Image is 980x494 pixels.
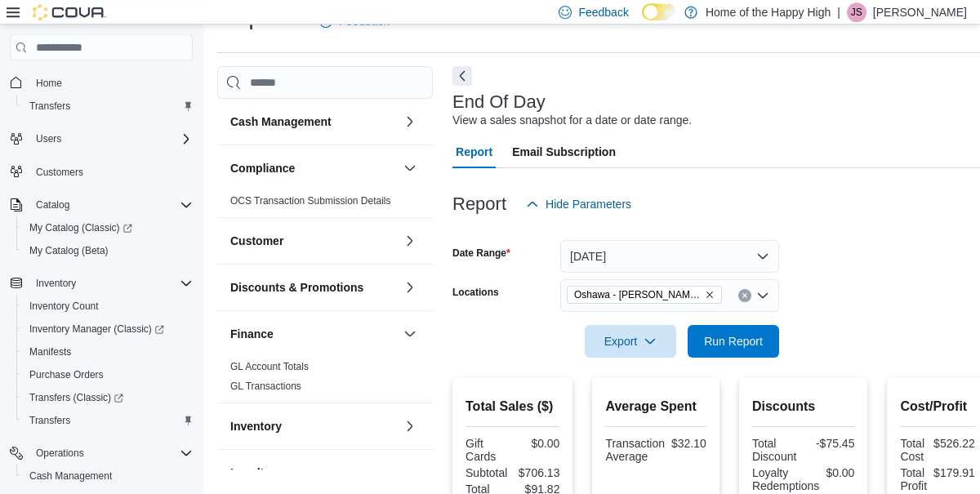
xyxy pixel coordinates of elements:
[230,279,363,296] h3: Discounts & Promotions
[23,342,193,362] span: Manifests
[230,418,282,434] h3: Inventory
[642,20,643,21] span: Dark Mode
[29,443,193,463] span: Operations
[756,289,769,302] button: Open list of options
[605,437,665,463] div: Transaction Average
[29,414,70,427] span: Transfers
[29,162,193,182] span: Customers
[16,465,199,487] button: Cash Management
[752,466,820,492] div: Loyalty Redemptions
[704,333,763,349] span: Run Report
[16,340,199,363] button: Manifests
[230,465,270,481] h3: Loyalty
[23,296,193,316] span: Inventory Count
[230,326,274,342] h3: Finance
[512,136,616,168] span: Email Subscription
[29,72,193,92] span: Home
[516,437,560,450] div: $0.00
[217,357,433,403] div: Finance
[230,360,309,373] span: GL Account Totals
[230,465,397,481] button: Loyalty
[688,325,779,358] button: Run Report
[217,191,433,217] div: Compliance
[900,397,974,416] h2: Cost/Profit
[671,437,706,450] div: $32.10
[230,326,397,342] button: Finance
[23,365,193,385] span: Purchase Orders
[230,160,295,176] h3: Compliance
[642,3,676,20] input: Dark Mode
[560,240,779,273] button: [DATE]
[23,411,77,430] a: Transfers
[230,113,397,130] button: Cash Management
[230,380,301,393] span: GL Transactions
[23,388,193,407] span: Transfers (Classic)
[230,361,309,372] a: GL Account Totals
[230,113,332,130] h3: Cash Management
[36,132,61,145] span: Users
[3,160,199,184] button: Customers
[752,437,800,463] div: Total Discount
[847,2,866,22] div: Jessica Sproul
[16,95,199,118] button: Transfers
[23,218,139,238] a: My Catalog (Classic)
[23,388,130,407] a: Transfers (Classic)
[546,196,631,212] span: Hide Parameters
[36,447,84,460] span: Operations
[230,381,301,392] a: GL Transactions
[29,129,193,149] span: Users
[230,279,397,296] button: Discounts & Promotions
[33,4,106,20] img: Cova
[933,437,975,450] div: $526.22
[452,92,546,112] h3: End Of Day
[465,397,559,416] h2: Total Sales ($)
[29,274,82,293] button: Inventory
[29,221,132,234] span: My Catalog (Classic)
[29,274,193,293] span: Inventory
[16,239,199,262] button: My Catalog (Beta)
[29,323,164,336] span: Inventory Manager (Classic)
[230,233,283,249] h3: Customer
[23,466,193,486] span: Cash Management
[23,365,110,385] a: Purchase Orders
[29,129,68,149] button: Users
[36,77,62,90] span: Home
[29,470,112,483] span: Cash Management
[36,198,69,211] span: Catalog
[29,100,70,113] span: Transfers
[585,325,676,358] button: Export
[23,241,115,260] a: My Catalog (Beta)
[29,368,104,381] span: Purchase Orders
[465,466,510,479] div: Subtotal
[230,418,397,434] button: Inventory
[452,286,499,299] label: Locations
[567,286,722,304] span: Oshawa - Gibb St - Friendly Stranger
[3,127,199,150] button: Users
[23,296,105,316] a: Inventory Count
[605,397,706,416] h2: Average Spent
[900,437,927,463] div: Total Cost
[706,2,831,22] p: Home of the Happy High
[873,2,967,22] p: [PERSON_NAME]
[738,289,751,302] button: Clear input
[29,391,123,404] span: Transfers (Classic)
[16,363,199,386] button: Purchase Orders
[23,319,193,339] span: Inventory Manager (Classic)
[837,2,840,22] p: |
[516,466,560,479] div: $706.13
[578,4,628,20] span: Feedback
[452,247,510,260] label: Date Range
[23,411,193,430] span: Transfers
[23,96,77,116] a: Transfers
[3,194,199,216] button: Catalog
[400,463,420,483] button: Loyalty
[23,96,193,116] span: Transfers
[900,466,927,492] div: Total Profit
[16,295,199,318] button: Inventory Count
[452,194,506,214] h3: Report
[519,188,638,220] button: Hide Parameters
[16,409,199,432] button: Transfers
[826,466,854,479] div: $0.00
[16,386,199,409] a: Transfers (Classic)
[705,290,715,300] button: Remove Oshawa - Gibb St - Friendly Stranger from selection in this group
